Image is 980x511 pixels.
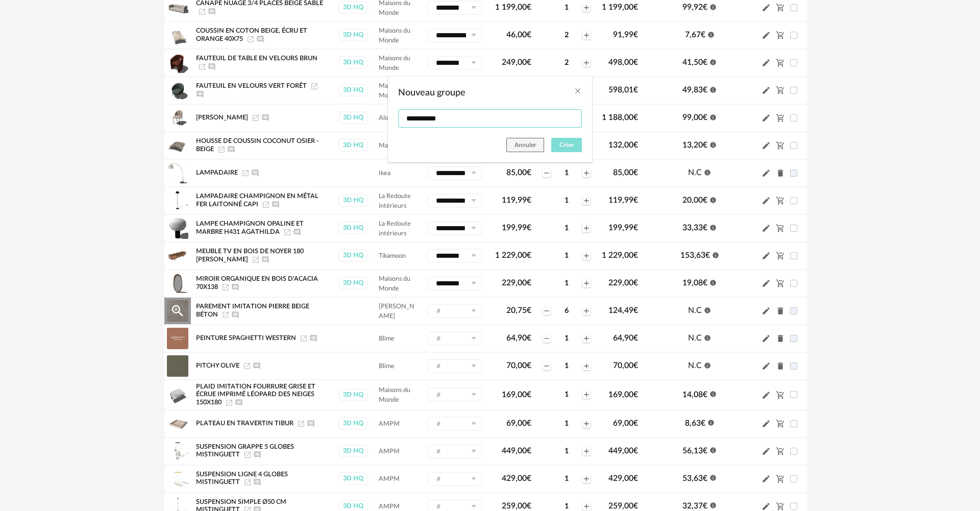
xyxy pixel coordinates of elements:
[559,142,574,148] span: Créer
[514,142,536,148] span: Annuler
[574,87,582,96] button: Close
[506,138,544,152] button: Annuler
[388,77,592,162] div: Nouveau groupe
[398,88,465,98] span: Nouveau groupe
[551,138,582,152] button: Créer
